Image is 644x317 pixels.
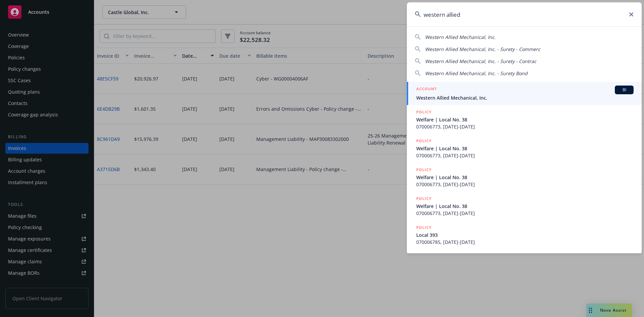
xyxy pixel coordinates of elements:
[407,82,642,105] a: ACCOUNTBIWestern Allied Mechanical, Inc.
[416,224,432,231] h5: POLICY
[407,134,642,163] a: POLICYWelfare | Local No. 38070006773, [DATE]-[DATE]
[425,46,540,52] span: Western Allied Mechanical, Inc. - Surety - Commerc
[407,163,642,192] a: POLICYWelfare | Local No. 38070006773, [DATE]-[DATE]
[416,123,634,130] span: 070006773, [DATE]-[DATE]
[407,2,642,27] input: Search...
[416,210,634,217] span: 070006773, [DATE]-[DATE]
[416,195,432,202] h5: POLICY
[416,152,634,159] span: 070006773, [DATE]-[DATE]
[618,87,631,93] span: BI
[407,192,642,220] a: POLICYWelfare | Local No. 38070006773, [DATE]-[DATE]
[425,58,536,64] span: Western Allied Mechanical, Inc. - Surety - Contrac
[416,116,634,123] span: Welfare | Local No. 38
[407,105,642,134] a: POLICYWelfare | Local No. 38070006773, [DATE]-[DATE]
[416,109,432,115] h5: POLICY
[416,239,634,246] span: 070006785, [DATE]-[DATE]
[416,145,634,152] span: Welfare | Local No. 38
[425,34,496,40] span: Western Allied Mechanical, Inc.
[416,138,432,144] h5: POLICY
[416,203,634,210] span: Welfare | Local No. 38
[416,166,432,173] h5: POLICY
[425,70,528,76] span: Western Allied Mechanical, Inc. - Surety Bond
[416,231,634,239] span: Local 393
[416,174,634,181] span: Welfare | Local No. 38
[416,94,634,101] span: Western Allied Mechanical, Inc.
[416,86,437,94] h5: ACCOUNT
[416,181,634,188] span: 070006773, [DATE]-[DATE]
[407,220,642,249] a: POLICYLocal 393070006785, [DATE]-[DATE]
